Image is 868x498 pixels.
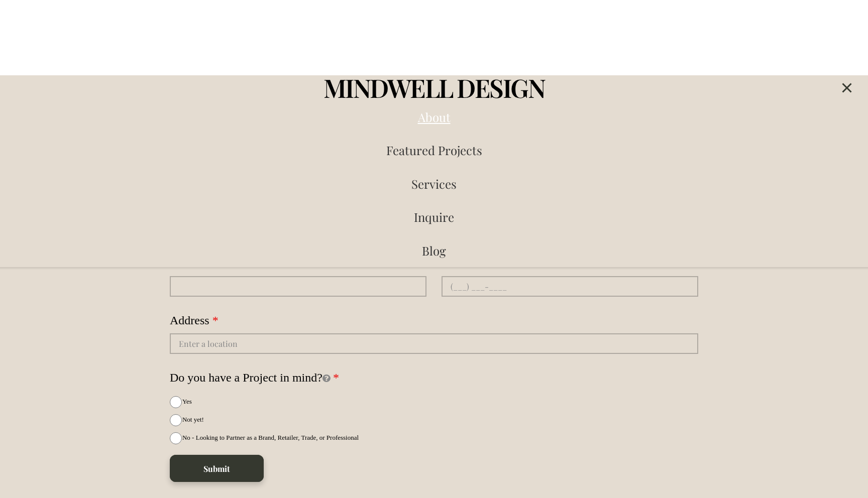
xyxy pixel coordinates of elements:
input: autocomplete [170,333,698,354]
input: Not yet! [170,414,182,426]
span: About [418,109,451,125]
span: Services [411,176,457,192]
input: (___) ___-____ [442,276,698,297]
span: MINDWELL DESIGN [323,70,545,104]
input: Yes [170,396,182,408]
span: Yes [182,398,192,405]
button: Submit [170,455,264,482]
span: No - Looking to Partner as a Brand, Retailer, Trade, or Professional [182,434,359,441]
input: No - Looking to Partner as a Brand, Retailer, Trade, or Professional [170,432,182,444]
span: Inquire [414,209,454,225]
a: Services [8,167,860,200]
a: Menu [833,75,861,100]
a: Blog [8,234,860,267]
a: About [8,100,860,134]
span: Blog [422,242,446,259]
label: Do you have a Project in mind? [170,364,339,391]
a: Inquire [8,200,860,233]
a: Featured Projects [8,134,860,167]
label: Address [170,307,219,333]
span: Featured Projects [386,142,482,158]
span: Not yet! [182,416,204,423]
